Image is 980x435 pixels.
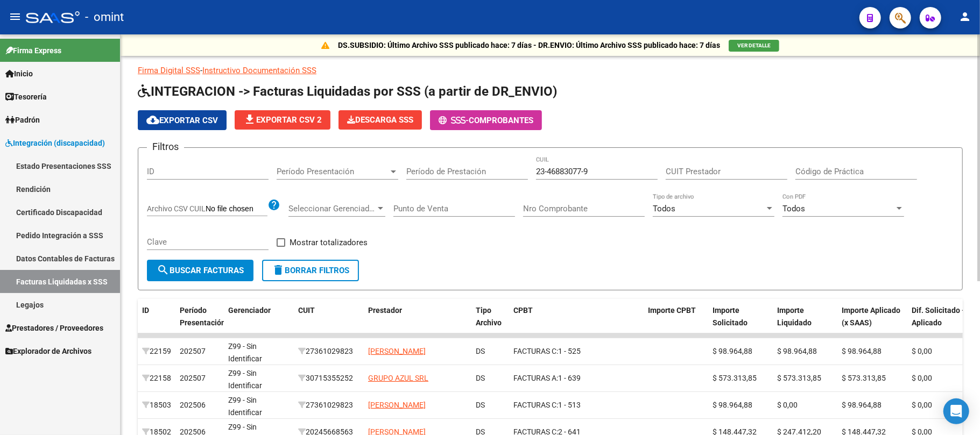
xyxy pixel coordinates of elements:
[228,306,271,315] span: Gerenciador
[298,306,315,315] span: CUIT
[368,374,428,382] span: GRUPO AZUL SRL
[228,396,262,417] span: Z99 - Sin Identificar
[288,204,376,213] span: Seleccionar Gerenciador
[708,299,773,346] datatable-header-cell: Importe Solicitado
[138,299,175,346] datatable-header-cell: ID
[338,39,720,51] p: DS.SUBSIDIO: Último Archivo SSS publicado hace: 7 días - DR.ENVIO: Último Archivo SSS publicado h...
[653,204,675,213] span: Todos
[228,342,262,363] span: Z99 - Sin Identificar
[368,347,426,355] span: [PERSON_NAME]
[298,345,359,358] div: 27361029823
[364,299,471,346] datatable-header-cell: Prestador
[777,306,812,327] span: Importe Liquidado
[513,401,558,409] span: FACTURAS C:
[713,347,752,355] span: $ 98.964,88
[368,306,402,315] span: Prestador
[138,110,227,130] button: Exportar CSV
[9,10,22,23] mat-icon: menu
[713,306,748,327] span: Importe Solicitado
[142,399,171,411] div: 18503
[471,299,509,346] datatable-header-cell: Tipo Archivo
[912,374,932,382] span: $ 0,00
[513,372,639,384] div: 1 - 639
[777,401,798,409] span: $ 0,00
[5,114,40,126] span: Padrón
[272,266,349,275] span: Borrar Filtros
[224,299,294,346] datatable-header-cell: Gerenciador
[5,345,91,357] span: Explorador de Archivos
[912,347,932,355] span: $ 0,00
[147,260,253,281] button: Buscar Facturas
[430,110,542,130] button: -Comprobantes
[5,322,103,334] span: Prestadores / Proveedores
[842,306,900,327] span: Importe Aplicado (x SAAS)
[138,66,200,75] a: Firma Digital SSS
[777,374,821,382] span: $ 573.313,85
[476,401,485,409] span: DS
[142,372,171,384] div: 22158
[509,299,644,346] datatable-header-cell: CPBT
[277,167,389,176] span: Período Presentación
[912,306,965,327] span: Dif. Solicitado - Aplicado
[729,40,779,52] button: VER DETALLE
[228,369,262,390] span: Z99 - Sin Identificar
[476,374,485,382] span: DS
[142,306,149,315] span: ID
[298,372,359,384] div: 30715355252
[513,345,639,358] div: 1 - 525
[476,347,485,355] span: DS
[147,139,184,154] h3: Filtros
[737,42,771,48] span: VER DETALLE
[142,345,171,358] div: 22159
[476,306,502,327] span: Tipo Archivo
[267,198,280,211] mat-icon: help
[157,263,170,276] mat-icon: search
[298,399,359,411] div: 27361029823
[513,374,558,382] span: FACTURAS A:
[644,299,708,346] datatable-header-cell: Importe CPBT
[907,299,977,346] datatable-header-cell: Dif. Solicitado - Aplicado
[5,45,61,56] span: Firma Express
[339,110,422,130] button: Descarga SSS
[773,299,837,346] datatable-header-cell: Importe Liquidado
[202,66,316,75] a: Instructivo Documentación SSS
[837,299,907,346] datatable-header-cell: Importe Aplicado (x SAAS)
[243,115,322,125] span: Exportar CSV 2
[180,306,225,327] span: Período Presentación
[290,236,368,249] span: Mostrar totalizadores
[469,116,533,125] span: Comprobantes
[5,91,47,103] span: Tesorería
[943,398,969,424] div: Open Intercom Messenger
[513,399,639,411] div: 1 - 513
[180,347,206,355] span: 202507
[262,260,359,281] button: Borrar Filtros
[339,110,422,130] app-download-masive: Descarga masiva de comprobantes (adjuntos)
[777,347,817,355] span: $ 98.964,88
[5,68,33,80] span: Inicio
[85,5,124,29] span: - omint
[206,204,267,214] input: Archivo CSV CUIL
[347,115,413,125] span: Descarga SSS
[368,401,426,409] span: [PERSON_NAME]
[5,137,105,149] span: Integración (discapacidad)
[842,347,882,355] span: $ 98.964,88
[294,299,364,346] datatable-header-cell: CUIT
[842,374,886,382] span: $ 573.313,85
[138,65,963,76] p: -
[138,84,557,99] span: INTEGRACION -> Facturas Liquidadas por SSS (a partir de DR_ENVIO)
[439,116,469,125] span: -
[180,401,206,409] span: 202506
[243,113,256,126] mat-icon: file_download
[175,299,224,346] datatable-header-cell: Período Presentación
[157,266,244,275] span: Buscar Facturas
[513,347,558,355] span: FACTURAS C:
[713,374,757,382] span: $ 573.313,85
[912,401,932,409] span: $ 0,00
[235,110,330,130] button: Exportar CSV 2
[146,113,159,126] mat-icon: cloud_download
[272,263,285,276] mat-icon: delete
[147,204,206,213] span: Archivo CSV CUIL
[958,10,971,23] mat-icon: person
[513,306,533,315] span: CPBT
[648,306,696,315] span: Importe CPBT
